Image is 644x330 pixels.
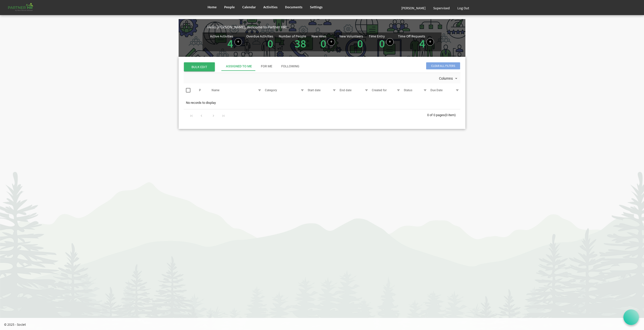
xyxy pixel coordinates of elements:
div: Overdue Activities [246,34,273,38]
a: Create a new Activity [234,38,242,46]
div: Active Activities [210,34,233,38]
a: Log Out [454,1,473,15]
div: 0 of 0 pages (0 item) [427,109,460,120]
span: Name [212,88,219,92]
a: Log hours [386,38,394,46]
div: Volunteer hired in the last 7 days [339,34,364,49]
div: Number of People [279,34,306,38]
span: 0 of 0 pages [427,113,445,117]
span: Calendar [242,5,256,9]
a: 4 [227,36,233,51]
div: Go to previous page [198,112,205,119]
button: Columns [438,75,460,82]
span: BULK EDIT [184,62,215,71]
span: Clear all filters [426,62,460,69]
p: © 2025 - Societ [4,322,644,327]
a: 0 [379,36,385,51]
a: Add new person to Partner HR [328,38,335,46]
div: Following [281,64,299,69]
div: People hired in the last 7 days [311,34,335,49]
div: Go to last page [220,112,227,119]
div: Number of active Activities in Partner HR [210,34,242,49]
a: Create a new time off request [426,38,434,46]
td: No records to display [184,98,460,108]
div: New Volunteers [339,34,363,38]
span: Activities [263,5,277,9]
span: End date [340,88,351,92]
div: Assigned To Me [226,64,252,69]
a: 0 [267,36,273,51]
span: Created for [372,88,387,92]
a: 4 [419,36,425,51]
a: 0 [357,36,363,51]
span: Due Date [430,88,442,92]
div: New Hires [311,34,326,38]
div: Activities assigned to you for which the Due Date is passed [246,34,274,49]
div: Hello [PERSON_NAME], Welcome to Partner HR! [207,24,465,30]
span: Columns [438,75,453,82]
div: For Me [261,64,272,69]
a: 38 [295,36,306,51]
div: Number of active time off requests [398,34,434,49]
div: Go to first page [188,112,195,119]
a: Supervised [429,1,454,15]
a: [PERSON_NAME] [397,1,429,15]
span: Supervised [433,6,450,10]
span: Category [265,88,277,92]
span: Home [208,5,217,9]
div: tab-header [221,62,498,71]
span: Start date [308,88,320,92]
span: Status [404,88,412,92]
a: 0 [320,36,326,51]
div: Number of Time Entries [369,34,394,49]
span: (0 item) [445,113,456,117]
div: Time Entry [369,34,385,38]
span: P [199,88,201,92]
div: Time Off Requests [398,34,425,38]
div: Columns [438,73,460,83]
div: Total number of active people in Partner HR [279,34,307,49]
div: Go to next page [210,112,217,119]
span: Documents [285,5,302,9]
span: People [224,5,235,9]
span: Settings [310,5,323,9]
